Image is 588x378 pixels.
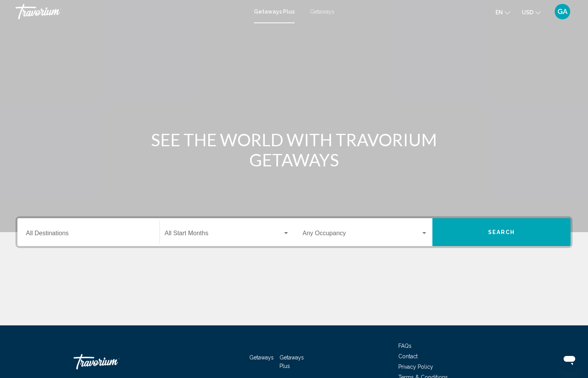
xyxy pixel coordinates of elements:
[15,4,246,19] a: Travorium
[398,353,418,359] a: Contact
[488,229,515,236] span: Search
[522,7,541,18] button: Change currency
[254,9,295,15] a: Getaways Plus
[279,354,304,369] a: Getaways Plus
[432,218,571,246] button: Search
[557,8,567,15] span: GA
[398,364,433,370] a: Privacy Policy
[74,350,151,373] a: Travorium
[17,218,571,246] div: Search widget
[398,343,411,349] a: FAQs
[310,9,334,15] a: Getaways
[249,354,274,361] a: Getaways
[495,9,503,15] span: en
[557,347,582,372] iframe: Button to launch messaging window
[522,9,533,15] span: USD
[149,130,439,170] h1: SEE THE WORLD WITH TRAVORIUM GETAWAYS
[552,3,573,20] button: User Menu
[495,7,510,18] button: Change language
